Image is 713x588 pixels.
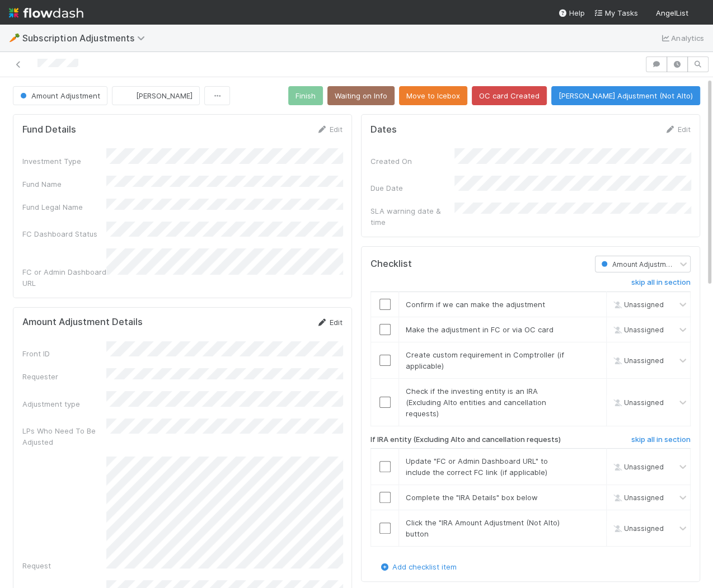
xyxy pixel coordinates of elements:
div: Created On [370,156,454,167]
span: Amount Adjustment [599,260,676,269]
span: Unassigned [611,398,664,406]
div: FC or Admin Dashboard URL [22,266,106,289]
div: Adjustment type [22,398,106,410]
div: Requester [22,371,106,382]
span: Subscription Adjustments [22,32,151,44]
span: My Tasks [594,8,638,17]
span: Make the adjustment in FC or via OC card [406,325,553,334]
button: OC card Created [472,86,547,105]
span: Unassigned [611,356,664,364]
a: My Tasks [594,7,638,18]
span: Unassigned [611,325,664,333]
img: logo-inverted-e16ddd16eac7371096b0.svg [9,3,83,22]
button: [PERSON_NAME] Adjustment (Not Alto) [551,86,700,105]
div: Due Date [370,182,454,194]
h6: skip all in section [631,435,691,444]
span: AngelList [656,8,688,17]
span: Create custom requirement in Comptroller (if applicable) [406,350,564,370]
button: [PERSON_NAME] [112,86,200,105]
span: Check if the investing entity is an IRA (Excluding Alto entities and cancellation requests) [406,387,546,418]
h6: skip all in section [631,278,691,287]
span: Amount Adjustment [18,91,100,100]
span: [PERSON_NAME] [136,91,193,100]
div: Help [558,7,585,18]
span: Confirm if we can make the adjustment [406,300,545,309]
h5: Checklist [370,258,412,270]
button: Move to Icebox [399,86,467,105]
span: Click the "IRA Amount Adjustment (Not Alto) button [406,518,560,538]
div: LPs Who Need To Be Adjusted [22,425,106,448]
a: Edit [316,125,343,134]
span: Unassigned [611,300,664,308]
span: Complete the "IRA Details" box below [406,493,538,502]
a: Add checklist item [379,562,457,571]
img: avatar_04f2f553-352a-453f-b9fb-c6074dc60769.png [121,90,133,101]
button: Finish [288,86,323,105]
div: Investment Type [22,156,106,167]
h5: Fund Details [22,124,76,135]
span: 🥕 [9,33,20,43]
span: Update "FC or Admin Dashboard URL" to include the correct FC link (if applicable) [406,457,548,477]
h6: If IRA entity (Excluding Alto and cancellation requests) [370,435,561,444]
button: Waiting on Info [327,86,395,105]
span: Unassigned [611,493,664,502]
div: Front ID [22,348,106,359]
button: Amount Adjustment [13,86,107,105]
a: skip all in section [631,278,691,291]
a: Edit [664,125,691,134]
div: Request [22,560,106,571]
a: Edit [316,318,343,327]
h5: Dates [370,124,397,135]
div: FC Dashboard Status [22,228,106,239]
div: Fund Legal Name [22,201,106,213]
div: Fund Name [22,178,106,190]
img: avatar_eed832e9-978b-43e4-b51e-96e46fa5184b.png [693,8,704,19]
h5: Amount Adjustment Details [22,317,143,328]
div: SLA warning date & time [370,205,454,228]
span: Unassigned [611,463,664,471]
a: skip all in section [631,435,691,449]
span: Unassigned [611,524,664,533]
a: Analytics [660,31,704,45]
